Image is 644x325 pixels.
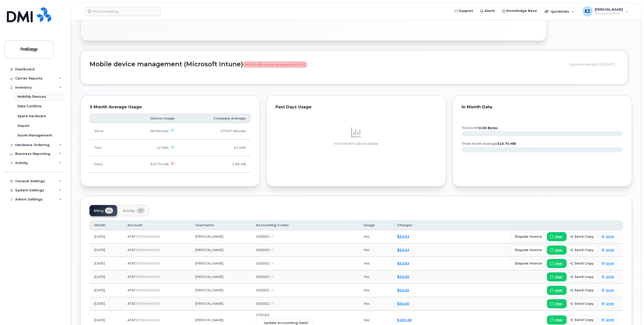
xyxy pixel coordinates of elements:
[585,8,590,14] span: EZ
[461,126,498,130] text: this month
[567,246,598,255] button: send copy
[90,156,121,173] td: Data
[179,123,251,139] td: 27407 Minutes
[359,297,392,311] td: Yes
[567,299,598,308] button: send copy
[598,246,618,255] a: print
[191,257,251,270] td: [PERSON_NAME]
[515,234,542,239] span: dispute invoice
[90,123,121,139] td: Voice
[551,9,569,13] span: Quicklinks
[567,259,598,268] button: send copy
[555,301,562,306] span: view
[90,243,123,257] td: [DATE]
[191,297,251,311] td: [PERSON_NAME]
[595,7,623,11] span: [PERSON_NAME]
[191,284,251,297] td: [PERSON_NAME]
[179,140,251,156] td: 45 SMS
[598,272,618,281] a: print
[136,302,160,306] span: 287304699343
[506,8,537,13] span: Knowledge Base
[397,248,409,252] a: $53.63
[574,274,593,279] span: send copy
[137,208,145,214] span: 37
[484,8,495,13] span: Alerts
[90,230,123,243] td: [DATE]
[547,232,567,241] a: view
[574,288,593,293] span: send copy
[90,221,123,230] th: Month
[462,105,623,110] div: In Month Data
[606,261,614,266] span: print
[547,286,567,295] a: view
[90,257,123,270] td: [DATE]
[606,318,614,322] span: print
[191,243,251,257] td: [PERSON_NAME]
[359,284,392,297] td: Yes
[567,232,598,241] button: send copy
[510,246,546,255] button: dispute invoice
[606,288,614,293] span: print
[191,221,251,230] th: Username
[84,7,161,16] input: Find something...
[156,146,169,150] span: 12 SMS
[359,270,392,284] td: Yes
[393,221,432,230] th: Charges
[397,234,409,238] a: $53.63
[606,248,614,252] span: print
[127,318,136,322] span: AT&T
[179,114,251,123] th: Company Average
[555,275,562,279] span: view
[359,230,392,243] td: Yes
[256,275,270,279] span: 500002
[256,234,270,238] span: 500002
[547,246,567,255] a: view
[397,261,409,265] a: $53.63
[598,299,618,308] a: print
[459,8,473,13] span: Support
[397,318,412,322] a: $103.38
[275,141,437,146] p: No In Month Data Available
[179,156,251,173] td: 2.86 MB
[547,272,567,281] a: view
[567,286,598,295] button: send copy
[90,284,123,297] td: [DATE]
[555,261,562,266] span: view
[136,235,160,238] span: 287304699343
[622,303,640,321] iframe: Messenger Launcher
[479,126,498,130] tspan: 0.00 Bytes
[243,62,307,67] span: MDM Profile has not synced since [DATE]
[499,6,541,16] a: Knowledge Base
[136,318,160,322] span: 287304699343
[595,11,623,15] span: Wireless Admin
[136,288,160,292] span: 287304699343
[123,209,135,213] span: Activity
[251,221,359,230] th: Accounting Codes
[127,234,136,238] span: AT&T
[606,234,614,239] span: print
[567,315,598,324] button: send copy
[136,275,160,279] span: 287304699343
[477,6,499,16] a: Alerts
[547,259,567,268] a: view
[359,221,392,230] th: Usage
[397,288,409,292] a: $53.65
[359,257,392,270] td: Yes
[256,288,270,292] span: 500002
[275,105,437,110] div: Past Days Usage
[127,261,136,265] span: AT&T
[574,261,593,266] span: send copy
[510,232,546,241] button: dispute invoice
[150,129,169,133] span: 58 Minutes
[121,114,179,123] th: Device Usage
[397,301,409,306] a: $54.00
[256,301,270,306] span: 500002
[598,286,618,295] a: print
[497,142,516,146] tspan: 310.74 MB
[606,301,614,306] span: print
[127,301,136,306] span: AT&T
[515,248,542,252] span: dispute invoice
[256,261,270,265] span: 500002
[555,248,562,252] span: view
[579,6,632,16] div: Eric Zonca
